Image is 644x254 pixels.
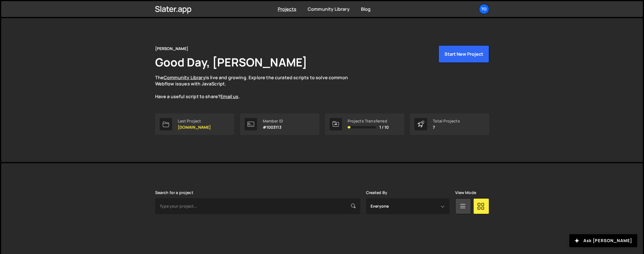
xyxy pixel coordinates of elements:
[178,125,211,130] p: [DOMAIN_NAME]
[479,4,489,14] a: To
[263,125,283,130] p: #1003113
[455,190,476,195] label: View Mode
[433,125,460,130] p: 7
[155,113,234,135] a: Last Project [DOMAIN_NAME]
[348,119,389,123] div: Projects Transferred
[221,93,238,100] a: Email us
[155,54,307,70] h1: Good Day, [PERSON_NAME]
[278,6,296,12] a: Projects
[155,190,193,195] label: Search for a project
[366,190,388,195] label: Created By
[433,119,460,123] div: Total Projects
[155,74,359,100] p: The is live and growing. Explore the curated scripts to solve common Webflow issues with JavaScri...
[438,45,489,63] button: Start New Project
[569,234,637,247] button: Ask [PERSON_NAME]
[361,6,371,12] a: Blog
[155,198,360,214] input: Type your project...
[263,119,283,123] div: Member ID
[308,6,350,12] a: Community Library
[178,119,211,123] div: Last Project
[379,125,389,130] span: 1 / 10
[164,74,206,81] a: Community Library
[155,45,189,52] div: [PERSON_NAME]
